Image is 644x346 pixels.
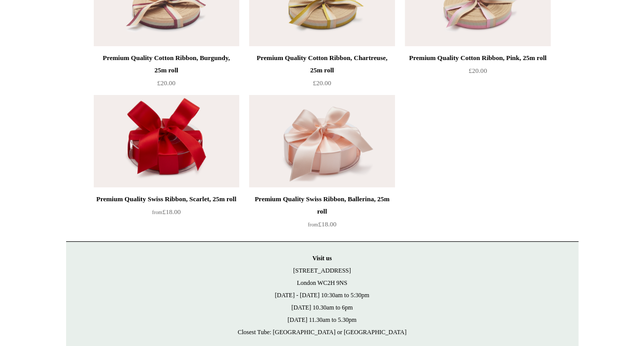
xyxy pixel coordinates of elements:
span: £18.00 [308,220,337,228]
a: Premium Quality Cotton Ribbon, Pink, 25m roll £20.00 [405,52,550,94]
a: Premium Quality Swiss Ribbon, Ballerina, 25m roll from£18.00 [249,193,394,235]
a: Premium Quality Cotton Ribbon, Burgundy, 25m roll £20.00 [94,52,239,94]
img: Premium Quality Swiss Ribbon, Scarlet, 25m roll [94,95,239,187]
span: £18.00 [152,208,181,216]
div: Premium Quality Cotton Ribbon, Chartreuse, 25m roll [252,52,392,76]
p: [STREET_ADDRESS] London WC2H 9NS [DATE] - [DATE] 10:30am to 5:30pm [DATE] 10.30am to 6pm [DATE] 1... [76,252,568,338]
span: £20.00 [469,67,487,74]
span: from [308,222,318,227]
span: £20.00 [157,79,176,87]
strong: Visit us [313,255,332,262]
div: Premium Quality Swiss Ribbon, Ballerina, 25m roll [252,193,392,218]
div: Premium Quality Cotton Ribbon, Burgundy, 25m roll [96,52,237,76]
div: Premium Quality Cotton Ribbon, Pink, 25m roll [407,52,548,64]
a: Premium Quality Swiss Ribbon, Ballerina, 25m roll Premium Quality Swiss Ribbon, Ballerina, 25m roll [249,95,394,187]
a: Premium Quality Cotton Ribbon, Chartreuse, 25m roll £20.00 [249,52,394,94]
a: Premium Quality Swiss Ribbon, Scarlet, 25m roll from£18.00 [94,193,239,235]
span: £20.00 [313,79,331,87]
img: Premium Quality Swiss Ribbon, Ballerina, 25m roll [249,95,394,187]
span: from [152,209,162,215]
div: Premium Quality Swiss Ribbon, Scarlet, 25m roll [96,193,237,205]
a: Premium Quality Swiss Ribbon, Scarlet, 25m roll Premium Quality Swiss Ribbon, Scarlet, 25m roll [94,95,239,187]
